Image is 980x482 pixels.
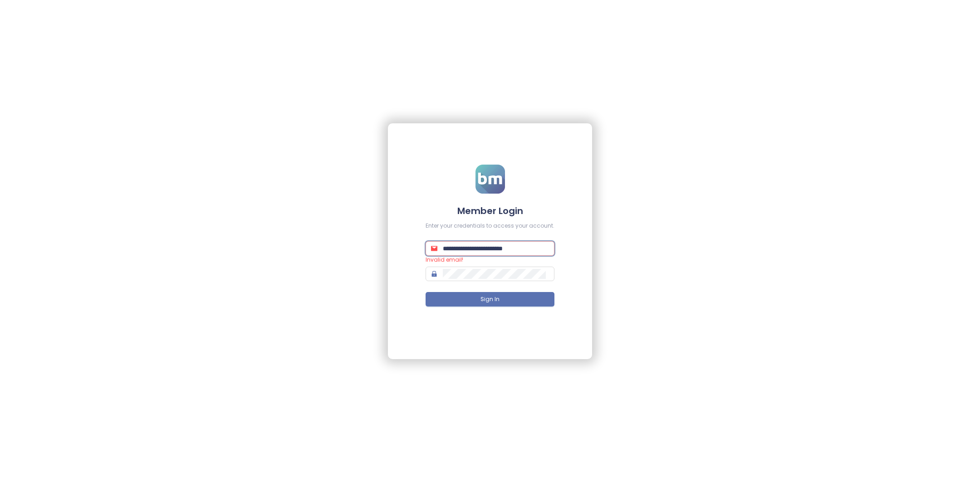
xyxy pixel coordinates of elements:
[480,295,500,304] span: Sign In
[426,204,554,217] h4: Member Login
[475,165,505,194] img: logo
[431,271,437,277] span: lock
[431,245,437,252] span: mail
[426,222,554,230] div: Enter your credentials to access your account.
[426,256,554,264] div: Invalid email!
[426,292,554,307] button: Sign In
